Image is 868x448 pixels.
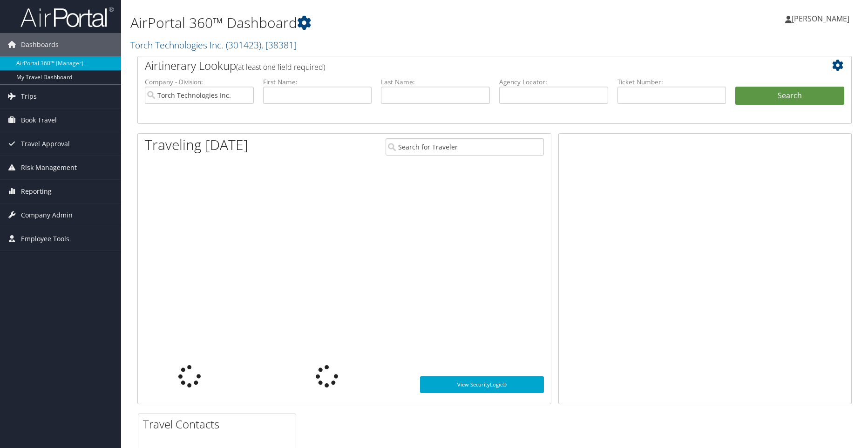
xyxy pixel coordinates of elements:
[792,14,849,24] span: [PERSON_NAME]
[499,77,608,87] label: Agency Locator:
[381,77,490,87] label: Last Name:
[785,5,859,33] a: [PERSON_NAME]
[21,33,59,56] span: Dashboards
[21,156,77,179] span: Risk Management
[226,39,261,51] span: ( 301423 )
[145,135,248,155] h1: Traveling [DATE]
[21,180,52,203] span: Reporting
[236,62,325,72] span: (at least one field required)
[263,77,372,87] label: First Name:
[21,204,73,227] span: Company Admin
[130,13,616,33] h1: AirPortal 360™ Dashboard
[420,376,544,393] a: View SecurityLogic®
[21,227,69,251] span: Employee Tools
[21,85,37,108] span: Trips
[261,39,297,51] span: , [ 38381 ]
[20,6,114,28] img: airportal-logo.png
[735,87,844,105] button: Search
[143,416,296,432] h2: Travel Contacts
[21,132,70,156] span: Travel Approval
[386,138,543,156] input: Search for Traveler
[21,109,57,132] span: Book Travel
[145,58,785,74] h2: Airtinerary Lookup
[130,39,297,51] a: Torch Technologies Inc.
[145,77,254,87] label: Company - Division:
[617,77,726,87] label: Ticket Number:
